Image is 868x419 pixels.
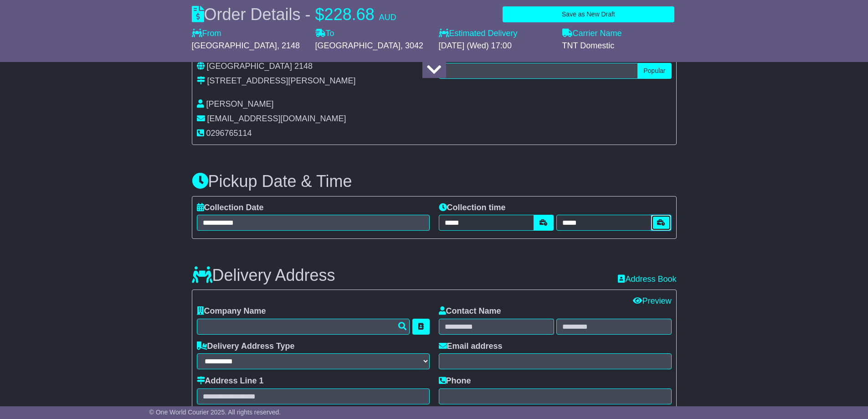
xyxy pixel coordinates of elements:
[315,29,334,39] label: To
[401,41,423,50] span: , 3042
[192,266,335,285] h3: Delivery Address
[149,409,281,416] span: © One World Courier 2025. All rights reserved.
[192,29,221,39] label: From
[192,172,677,191] h3: Pickup Date & Time
[315,5,324,24] span: $
[324,5,375,24] span: 228.68
[633,296,671,305] a: Preview
[618,274,676,284] a: Address Book
[197,306,266,316] label: Company Name
[439,41,553,51] div: [DATE] (Wed) 17:00
[439,376,471,386] label: Phone
[197,203,264,213] label: Collection Date
[439,341,503,352] label: Email address
[197,341,295,352] label: Delivery Address Type
[439,29,553,39] label: Estimated Delivery
[192,41,277,50] span: [GEOGRAPHIC_DATA]
[207,114,346,123] span: [EMAIL_ADDRESS][DOMAIN_NAME]
[206,99,274,109] span: [PERSON_NAME]
[277,41,300,50] span: , 2148
[439,306,501,316] label: Contact Name
[562,41,677,51] div: TNT Domestic
[503,6,674,22] button: Save as New Draft
[379,13,396,22] span: AUD
[206,129,252,138] span: 0296765114
[315,41,401,50] span: [GEOGRAPHIC_DATA]
[207,76,356,86] div: [STREET_ADDRESS][PERSON_NAME]
[562,29,622,39] label: Carrier Name
[439,203,506,213] label: Collection time
[192,5,396,24] div: Order Details -
[197,376,264,386] label: Address Line 1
